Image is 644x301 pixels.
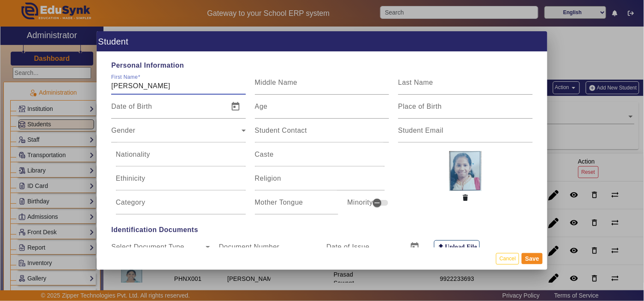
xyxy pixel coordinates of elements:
[255,105,389,115] input: Age
[111,129,241,139] span: Gender
[97,31,547,51] h1: Student
[255,129,389,139] input: Student Contact
[434,240,480,254] label: Upload File
[219,243,280,250] mat-label: Document Number
[255,81,389,91] input: Middle Name
[522,253,543,264] button: Save
[398,129,532,139] input: Student Email
[116,199,145,206] mat-label: Category
[116,177,246,187] input: Ethinicity
[111,81,245,91] input: First Name*
[327,243,370,250] mat-label: Date of Issue
[398,105,532,115] input: Place of Birth
[255,79,298,86] mat-label: Middle Name
[116,175,145,182] mat-label: Ethinicity
[111,105,223,115] input: Date of Birth
[398,79,433,86] mat-label: Last Name
[255,127,307,134] mat-label: Student Contact
[255,153,385,163] input: Caste
[225,96,246,117] button: Open calendar
[255,103,268,110] mat-label: Age
[116,201,246,211] input: Category
[398,127,443,134] mat-label: Student Email
[398,81,532,91] input: Last Name
[437,243,445,251] mat-icon: file_upload
[111,245,206,256] span: Select Document Type
[405,237,425,257] button: Open calendar
[116,151,150,158] mat-label: Nationality
[116,153,246,163] input: Nationality
[255,175,281,182] mat-label: Religion
[111,103,152,110] mat-label: Date of Birth
[107,225,537,235] span: Identification Documents
[255,151,274,158] mat-label: Caste
[111,127,135,134] mat-label: Gender
[347,197,373,208] mat-label: Minority
[255,177,385,187] input: Religion
[496,253,519,265] button: Cancel
[449,151,482,191] img: 24a4cfb8-6191-40db-b889-b55fd4b3a3ac
[398,103,442,110] mat-label: Place of Birth
[107,60,537,71] span: Personal Information
[111,243,184,250] mat-label: Select Document Type
[255,199,303,206] mat-label: Mother Tongue
[111,75,138,80] mat-label: First Name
